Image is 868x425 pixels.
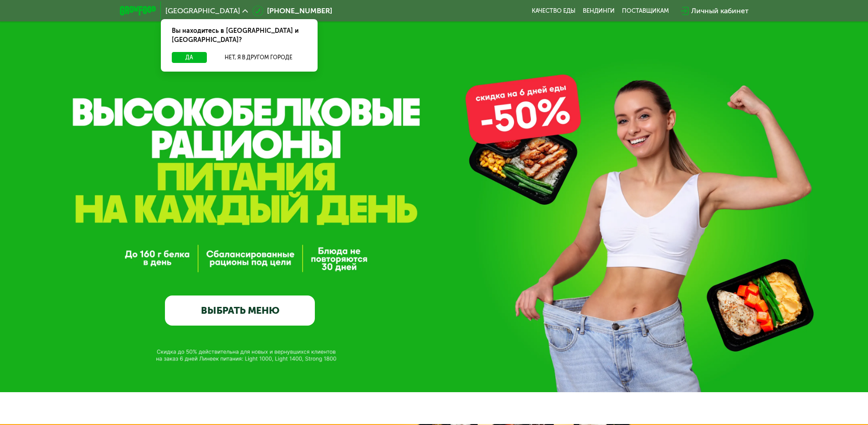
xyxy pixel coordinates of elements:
[161,19,318,52] div: Вы находитесь в [GEOGRAPHIC_DATA] и [GEOGRAPHIC_DATA]?
[172,52,207,63] button: Да
[691,5,749,16] div: Личный кабинет
[165,295,315,326] a: ВЫБРАТЬ МЕНЮ
[252,5,332,16] a: [PHONE_NUMBER]
[165,7,240,15] span: [GEOGRAPHIC_DATA]
[583,7,615,15] a: Вендинги
[622,7,669,15] div: поставщикам
[532,7,575,15] a: Качество еды
[211,52,307,63] button: Нет, я в другом городе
